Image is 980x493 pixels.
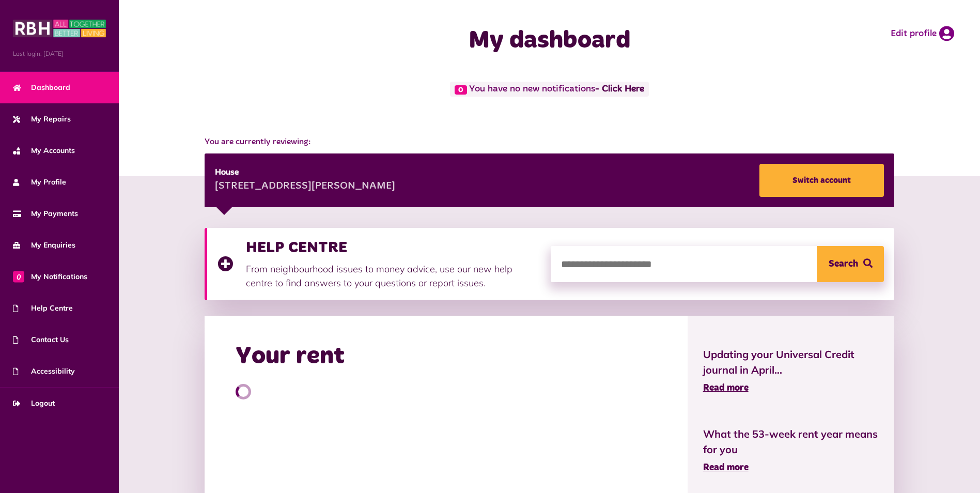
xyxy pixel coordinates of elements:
img: MyRBH [13,18,106,39]
span: Accessibility [13,366,75,377]
span: You are currently reviewing: [205,136,895,148]
span: My Accounts [13,145,75,156]
span: Read more [703,383,749,393]
span: Contact Us [13,334,69,345]
span: Search [829,246,858,282]
span: My Repairs [13,114,71,125]
button: Search [817,246,884,282]
h1: My dashboard [345,26,755,56]
div: [STREET_ADDRESS][PERSON_NAME] [215,179,395,194]
div: House [215,166,395,179]
a: Switch account [759,164,884,197]
span: Dashboard [13,82,70,93]
span: 0 [455,85,467,95]
a: What the 53-week rent year means for you Read more [703,426,879,475]
p: From neighbourhood issues to money advice, use our new help centre to find answers to your questi... [246,262,540,290]
a: Edit profile [891,26,954,41]
span: My Enquiries [13,240,75,251]
span: My Payments [13,208,78,219]
a: Updating your Universal Credit journal in April... Read more [703,347,879,395]
span: What the 53-week rent year means for you [703,426,879,457]
span: 0 [13,271,24,282]
span: Help Centre [13,303,73,314]
h3: HELP CENTRE [246,238,540,257]
span: Read more [703,463,749,472]
span: My Profile [13,177,66,188]
span: Last login: [DATE] [13,49,106,58]
span: My Notifications [13,271,87,282]
a: - Click Here [595,85,644,94]
span: Logout [13,398,55,409]
span: You have no new notifications [450,82,649,97]
span: Updating your Universal Credit journal in April... [703,347,879,378]
h2: Your rent [236,342,345,372]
